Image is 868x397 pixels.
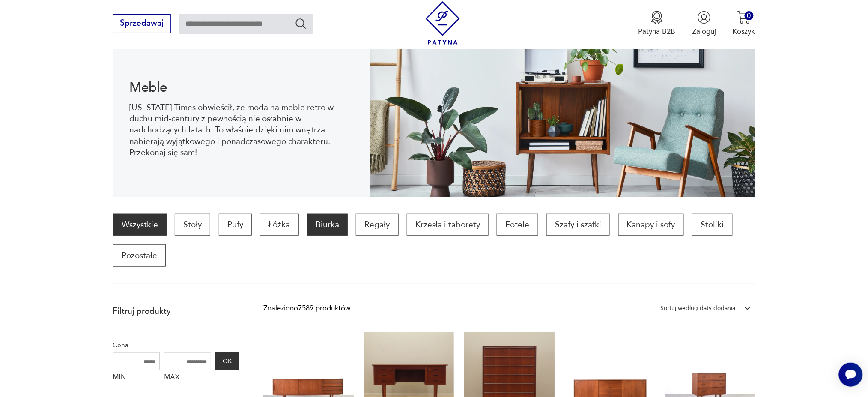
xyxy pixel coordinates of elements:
button: Szukaj [295,17,307,30]
label: MAX [164,370,211,387]
p: Zaloguj [692,27,716,36]
p: Koszyk [733,27,755,36]
p: Patyna B2B [638,27,676,36]
a: Sprzedawaj [113,21,171,27]
img: Ikonka użytkownika [698,11,711,24]
a: Kanapy i sofy [618,214,684,236]
a: Pozostałe [113,244,166,267]
img: Patyna - sklep z meblami i dekoracjami vintage [421,1,465,45]
a: Fotele [497,214,538,236]
iframe: Smartsupp widget button [839,363,863,387]
a: Ikona medaluPatyna B2B [638,11,676,36]
a: Biurka [307,214,348,236]
button: Zaloguj [692,11,716,36]
label: MIN [113,370,160,387]
p: Filtruj produkty [113,306,239,317]
a: Stoliki [692,214,732,236]
a: Krzesła i taborety [407,214,489,236]
p: Cena [113,340,239,351]
img: Ikona koszyka [737,11,751,24]
button: Sprzedawaj [113,14,171,33]
h1: Meble [129,81,353,94]
button: 0Koszyk [733,11,755,36]
a: Stoły [175,214,210,236]
p: [US_STATE] Times obwieścił, że moda na meble retro w duchu mid-century z pewnością nie osłabnie w... [129,102,353,159]
a: Wszystkie [113,214,167,236]
a: Pufy [219,214,252,236]
img: Ikona medalu [650,11,664,24]
a: Szafy i szafki [546,214,610,236]
img: Meble [370,43,755,197]
button: OK [215,352,239,370]
div: Znaleziono 7589 produktów [263,303,350,314]
button: Patyna B2B [638,11,676,36]
div: 0 [745,11,754,20]
a: Regały [356,214,398,236]
a: Łóżka [260,214,298,236]
div: Sortuj według daty dodania [661,303,736,314]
